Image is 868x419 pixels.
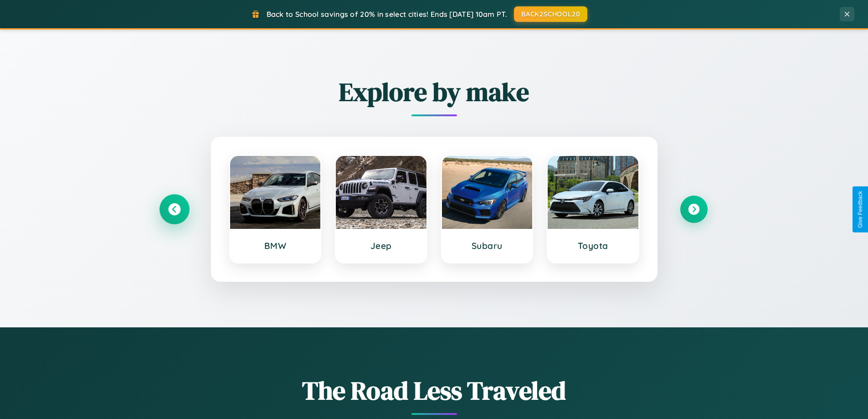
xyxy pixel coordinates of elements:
[857,191,863,228] div: Give Feedback
[239,240,312,251] h3: BMW
[557,240,629,251] h3: Toyota
[345,240,417,251] h3: Jeep
[161,74,708,109] h2: Explore by make
[451,240,524,251] h3: Subaru
[267,10,507,19] span: Back to School savings of 20% in select cities! Ends [DATE] 10am PT.
[514,6,587,22] button: BACK2SCHOOL20
[161,373,708,408] h1: The Road Less Traveled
